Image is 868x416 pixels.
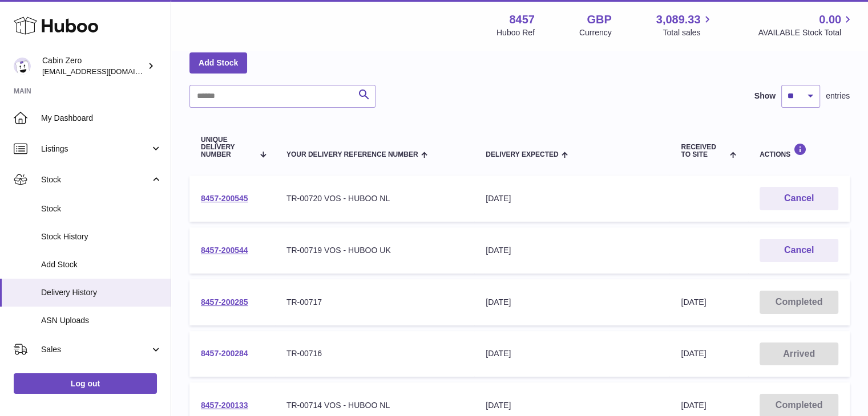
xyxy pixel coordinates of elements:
[41,174,150,185] span: Stock
[656,12,714,38] a: 3,089.33 Total sales
[41,344,150,355] span: Sales
[189,52,247,73] a: Add Stock
[486,400,658,411] div: [DATE]
[41,231,162,242] span: Stock History
[42,67,168,76] span: [EMAIL_ADDRESS][DOMAIN_NAME]
[201,349,248,358] a: 8457-200284
[486,245,658,256] div: [DATE]
[286,348,463,359] div: TR-00716
[14,58,31,75] img: internalAdmin-8457@internal.huboo.com
[509,12,535,27] strong: 8457
[41,113,162,124] span: My Dashboard
[681,144,726,158] span: Received to Site
[579,27,612,38] div: Currency
[826,91,850,101] span: entries
[681,401,706,410] span: [DATE]
[41,203,162,214] span: Stock
[41,287,162,298] span: Delivery History
[681,349,706,358] span: [DATE]
[496,27,535,38] div: Huboo Ref
[656,12,701,27] span: 3,089.33
[201,401,248,410] a: 8457-200133
[486,297,658,308] div: [DATE]
[201,297,248,307] a: 8457-200285
[286,193,463,204] div: TR-00720 VOS - HUBOO NL
[819,12,841,27] span: 0.00
[486,193,658,204] div: [DATE]
[681,297,706,307] span: [DATE]
[286,151,418,158] span: Your Delivery Reference Number
[41,315,162,326] span: ASN Uploads
[760,187,838,210] button: Cancel
[286,297,463,308] div: TR-00717
[587,12,611,27] strong: GBP
[758,12,854,38] a: 0.00 AVAILABLE Stock Total
[486,348,658,359] div: [DATE]
[41,144,150,154] span: Listings
[758,27,854,38] span: AVAILABLE Stock Total
[201,194,248,203] a: 8457-200545
[486,151,558,158] span: Delivery Expected
[760,239,838,262] button: Cancel
[286,245,463,256] div: TR-00719 VOS - HUBOO UK
[754,91,776,101] label: Show
[760,143,838,158] div: Actions
[663,27,713,38] span: Total sales
[42,55,145,77] div: Cabin Zero
[41,259,162,270] span: Add Stock
[286,400,463,411] div: TR-00714 VOS - HUBOO NL
[201,136,253,159] span: Unique Delivery Number
[201,246,248,255] a: 8457-200544
[14,373,157,394] a: Log out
